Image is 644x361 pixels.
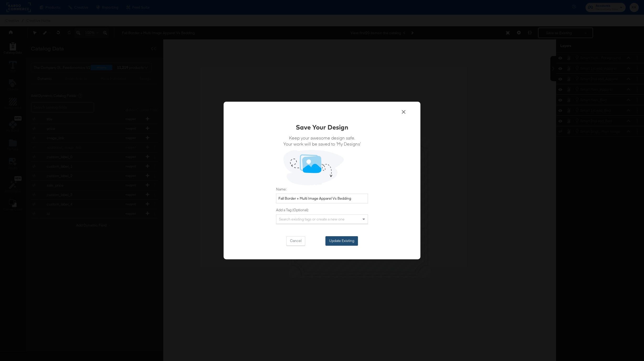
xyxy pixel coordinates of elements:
[276,187,368,192] label: Name:
[286,236,305,246] button: Cancel
[325,236,358,246] button: Update Existing
[276,208,368,213] label: Add a Tag (Optional):
[283,135,361,141] span: Keep your awesome design safe.
[276,215,368,224] div: Search existing tags or create a new one
[296,123,348,132] div: Save Your Design
[283,141,361,147] span: Your work will be saved to ‘My Designs’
